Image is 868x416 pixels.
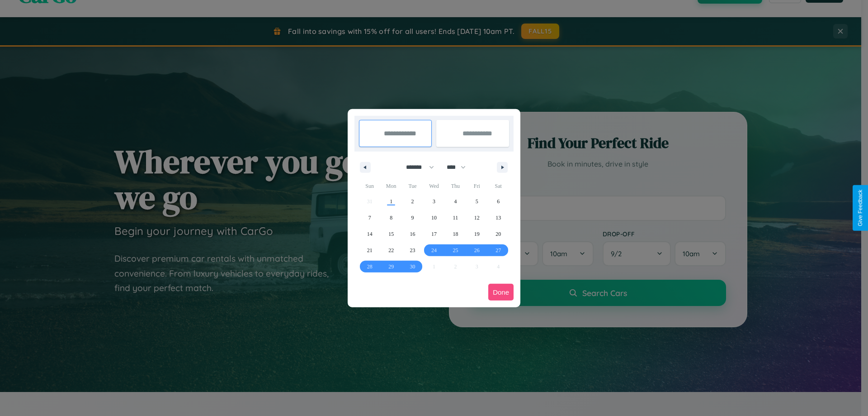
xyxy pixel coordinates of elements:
[423,226,444,242] button: 17
[445,193,466,210] button: 4
[367,258,373,275] span: 28
[466,226,487,242] button: 19
[466,210,487,226] button: 12
[488,210,509,226] button: 13
[431,242,437,258] span: 24
[402,226,423,242] button: 16
[495,242,501,258] span: 27
[445,179,466,193] span: Thu
[359,242,380,258] button: 21
[445,210,466,226] button: 11
[411,193,414,210] span: 2
[390,210,392,226] span: 8
[380,193,401,210] button: 1
[453,242,458,258] span: 25
[474,226,480,242] span: 19
[488,179,509,193] span: Sat
[445,226,466,242] button: 18
[359,179,380,193] span: Sun
[445,242,466,258] button: 25
[380,226,401,242] button: 15
[388,258,394,275] span: 29
[423,193,444,210] button: 3
[402,193,423,210] button: 2
[380,242,401,258] button: 22
[410,258,415,275] span: 30
[488,284,514,301] button: Done
[431,226,437,242] span: 17
[380,179,401,193] span: Mon
[402,179,423,193] span: Tue
[497,193,500,210] span: 6
[402,258,423,275] button: 30
[367,242,373,258] span: 21
[367,226,373,242] span: 14
[411,210,414,226] span: 9
[433,193,435,210] span: 3
[390,193,392,210] span: 1
[359,258,380,275] button: 28
[410,242,415,258] span: 23
[402,242,423,258] button: 23
[388,242,394,258] span: 22
[476,193,478,210] span: 5
[431,210,437,226] span: 10
[466,179,487,193] span: Fri
[474,210,480,226] span: 12
[453,226,458,242] span: 18
[423,210,444,226] button: 10
[402,210,423,226] button: 9
[466,193,487,210] button: 5
[410,226,415,242] span: 16
[388,226,394,242] span: 15
[495,210,501,226] span: 13
[423,179,444,193] span: Wed
[857,190,863,226] div: Give Feedback
[495,226,501,242] span: 20
[380,258,401,275] button: 29
[474,242,480,258] span: 26
[359,226,380,242] button: 14
[488,226,509,242] button: 20
[488,193,509,210] button: 6
[368,210,371,226] span: 7
[423,242,444,258] button: 24
[359,210,380,226] button: 7
[454,193,457,210] span: 4
[466,242,487,258] button: 26
[453,210,458,226] span: 11
[380,210,401,226] button: 8
[488,242,509,258] button: 27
